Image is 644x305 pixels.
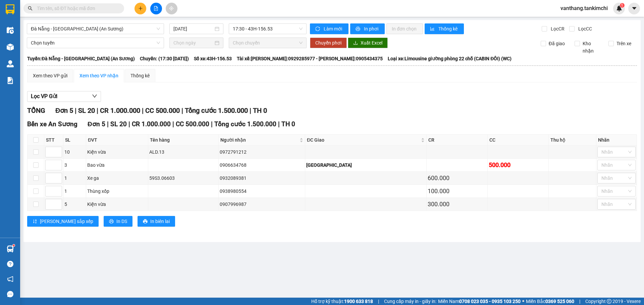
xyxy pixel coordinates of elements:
[87,187,147,195] div: Thùng xốp
[63,135,86,146] th: SL
[211,120,213,128] span: |
[33,219,37,224] span: sort-ascending
[546,40,568,47] span: Đã giao
[87,148,147,156] div: Kiện vừa
[145,106,180,115] span: CC 500.000
[55,106,73,115] span: Đơn 5
[6,4,14,14] img: logo-vxr
[7,276,13,282] span: notification
[7,291,13,297] span: message
[428,200,486,209] div: 300.000
[64,187,85,195] div: 1
[628,3,640,14] button: caret-down
[253,106,267,115] span: TH 0
[616,5,622,11] img: icon-new-feature
[128,120,130,128] span: |
[86,135,148,146] th: ĐVT
[110,120,127,128] span: SL 20
[348,37,388,48] button: downloadXuất Excel
[614,40,634,47] span: Trên xe
[149,174,217,182] div: 59S3.06603
[214,120,276,128] span: Tổng cước 1.500.000
[220,187,304,195] div: 0938980554
[220,136,298,144] span: Người nhận
[7,60,14,67] img: warehouse-icon
[173,25,213,32] input: 14/09/2025
[64,201,85,208] div: 5
[92,93,97,99] span: down
[428,173,486,183] div: 600.000
[580,40,603,55] span: Kho nhận
[378,298,379,305] span: |
[109,219,114,224] span: printer
[306,161,425,169] div: [GEOGRAPHIC_DATA]
[620,3,625,8] sup: 1
[361,39,382,47] span: Xuất Excel
[37,5,116,12] input: Tìm tên, số ĐT hoặc mã đơn
[27,56,135,61] b: Tuyến: Đà Nẵng - [GEOGRAPHIC_DATA] (An Sương)
[78,106,95,115] span: SL 20
[233,24,303,34] span: 17:30 - 43H-156.53
[172,120,174,128] span: |
[576,25,593,32] span: Lọc CC
[138,216,175,227] button: printerIn biên lai
[64,174,85,182] div: 1
[31,92,57,100] span: Lọc VP Gửi
[631,5,637,11] span: caret-down
[116,218,127,225] span: In DS
[104,216,132,227] button: printerIn DS
[598,136,635,144] div: Nhãn
[138,6,143,11] span: plus
[173,39,213,47] input: Chọn ngày
[425,23,464,34] button: bar-chartThống kê
[169,6,174,11] span: aim
[154,6,158,11] span: file-add
[31,24,160,34] span: Đà Nẵng - Sài Gòn (An Sương)
[579,298,580,305] span: |
[107,120,109,128] span: |
[386,23,423,34] button: In đơn chọn
[27,216,99,227] button: sort-ascending[PERSON_NAME] sắp xếp
[281,120,295,128] span: TH 0
[7,44,14,51] img: warehouse-icon
[7,245,14,252] img: warehouse-icon
[44,135,63,146] th: STT
[364,25,379,32] span: In phơi
[75,106,76,115] span: |
[7,261,13,267] span: question-circle
[88,120,105,128] span: Đơn 5
[548,25,566,32] span: Lọc CR
[100,106,140,115] span: CR 1.000.000
[185,106,248,115] span: Tổng cước 1.500.000
[220,201,304,208] div: 0907996987
[87,201,147,208] div: Kiện vừa
[149,148,217,156] div: ALD.13
[430,26,436,32] span: bar-chart
[350,23,385,34] button: printerIn phơi
[194,55,232,62] span: Số xe: 43H-156.53
[143,219,148,224] span: printer
[278,120,280,128] span: |
[40,218,93,225] span: [PERSON_NAME] sắp xếp
[522,300,524,303] span: ⚪️
[233,38,303,48] span: Chọn chuyến
[310,37,347,48] button: Chuyển phơi
[438,25,459,32] span: Thống kê
[13,244,15,246] sup: 1
[427,135,488,146] th: CR
[33,72,67,79] div: Xem theo VP gửi
[353,41,358,46] span: download
[555,4,613,12] span: vanthang.tankimchi
[148,135,219,146] th: Tên hàng
[142,106,144,115] span: |
[344,299,373,304] strong: 1900 633 818
[150,218,170,225] span: In biên lai
[27,106,45,115] span: TỔNG
[27,120,77,128] span: Bến xe An Sương
[176,120,209,128] span: CC 500.000
[459,299,521,304] strong: 0708 023 035 - 0935 103 250
[220,161,304,169] div: 0906634768
[7,77,14,84] img: solution-icon
[310,23,348,34] button: syncLàm mới
[220,174,304,182] div: 0932089381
